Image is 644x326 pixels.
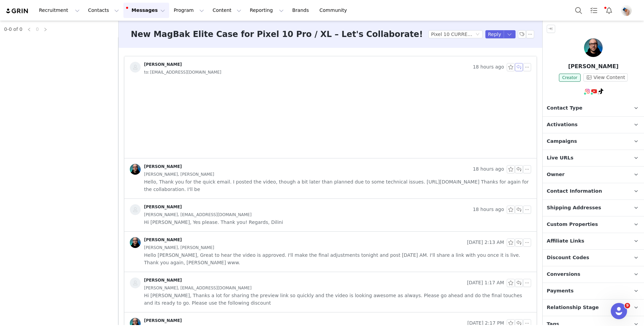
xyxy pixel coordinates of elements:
button: Program [169,3,208,18]
span: Discount Codes [547,254,589,262]
button: Profile [617,5,639,16]
div: [PERSON_NAME] 18 hours ago[PERSON_NAME], [EMAIL_ADDRESS][DOMAIN_NAME] Hi [PERSON_NAME], Yes pleas... [124,199,537,231]
div: [PERSON_NAME] [144,204,182,210]
span: Owner [547,171,565,178]
i: icon: left [27,27,31,32]
span: Hi [PERSON_NAME], Thanks a lot for sharing the preview link so quickly and the video is looking a... [144,292,531,307]
span: Conversions [547,271,580,278]
span: Custom Properties [547,221,598,228]
a: [PERSON_NAME] [130,277,182,288]
li: Previous Page [25,25,33,33]
span: Campaigns [547,138,577,145]
a: [PERSON_NAME] [130,237,182,248]
span: 18 hours ago [473,206,504,214]
img: placeholder-contacts.jpeg [130,62,141,73]
button: Messages [123,3,169,18]
a: Brands [288,3,315,18]
span: [EMAIL_ADDRESS][DOMAIN_NAME] [144,69,221,76]
span: Affiliate Links [547,237,584,245]
a: Tasks [586,3,601,18]
div: [PERSON_NAME] [144,237,182,243]
div: [PERSON_NAME] [144,164,182,169]
span: Live URLs [547,154,573,162]
span: Relationship Stage [547,304,599,311]
div: [PERSON_NAME] [DATE] 1:17 AM[PERSON_NAME], [EMAIL_ADDRESS][DOMAIN_NAME] Hi [PERSON_NAME], Thanks ... [124,272,537,312]
iframe: Intercom live chat [611,303,627,319]
span: [PERSON_NAME], [EMAIL_ADDRESS][DOMAIN_NAME] [144,211,251,218]
li: 0-0 of 0 [4,25,22,33]
li: 0 [33,25,41,33]
img: placeholder-contacts.jpeg [130,277,141,288]
button: View Content [583,73,628,81]
span: Contact Type [547,104,582,112]
button: Content [208,3,245,18]
a: 0 [34,25,41,33]
button: Recruitment [35,3,84,18]
span: Hi [PERSON_NAME], Yes please. Thank you! Regards, Dilini [144,218,283,226]
img: instagram.svg [585,89,590,94]
span: [PERSON_NAME], [EMAIL_ADDRESS][DOMAIN_NAME] [144,284,251,292]
img: placeholder-contacts.jpeg [130,204,141,215]
span: Activations [547,121,578,129]
li: Next Page [41,25,49,33]
img: grin logo [5,8,29,14]
div: [PERSON_NAME] [DATE] 2:13 AM[PERSON_NAME], [PERSON_NAME] Hello [PERSON_NAME], Great to hear the v... [124,232,537,272]
span: Payments [547,287,573,295]
h3: New MagBak Elite Case for Pixel 10 Pro / XL – Let's Collaborate! [131,28,423,40]
span: [DATE] 1:17 AM [467,279,504,287]
button: Search [571,3,586,18]
span: Hello, Thank you for the quick email. I posted the video, though a bit later than planned due to ... [144,178,531,193]
div: Pixel 10 CURRENT Creators [431,31,474,38]
a: [PERSON_NAME] [130,164,182,175]
i: icon: right [43,27,47,32]
button: Contacts [84,3,123,18]
span: 9 [625,303,630,308]
span: Creator [559,74,581,82]
a: [PERSON_NAME] [130,204,182,215]
div: [PERSON_NAME] 18 hours ago[PERSON_NAME], [PERSON_NAME] Hello, Thank you for the quick email. I po... [124,158,537,198]
span: Hello [PERSON_NAME], Great to hear the video is approved. I'll make the final adjustments tonight... [144,251,531,266]
button: Reporting [246,3,288,18]
span: 18 hours ago [473,63,504,71]
button: Reply [485,30,504,38]
span: Contact Information [547,188,602,195]
img: 7a043e49-c13d-400d-ac6c-68a8aea09f5f.jpg [621,5,632,16]
a: Community [316,3,354,18]
button: Notifications [602,3,617,18]
a: [PERSON_NAME] [130,62,182,73]
img: Jay Vautour [584,38,603,57]
img: 33886514-ba61-4be8-b940-aba382d94281.jpg [130,237,141,248]
span: Shipping Addresses [547,204,601,212]
div: [PERSON_NAME] [144,277,182,283]
span: [DATE] 2:13 AM [467,238,504,247]
div: [PERSON_NAME] 18 hours agoto:[EMAIL_ADDRESS][DOMAIN_NAME] [124,56,537,81]
span: 18 hours ago [473,165,504,173]
p: [PERSON_NAME] [543,62,644,71]
div: [PERSON_NAME] [144,62,182,67]
img: 33886514-ba61-4be8-b940-aba382d94281.jpg [130,164,141,175]
div: [PERSON_NAME] [144,318,182,323]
